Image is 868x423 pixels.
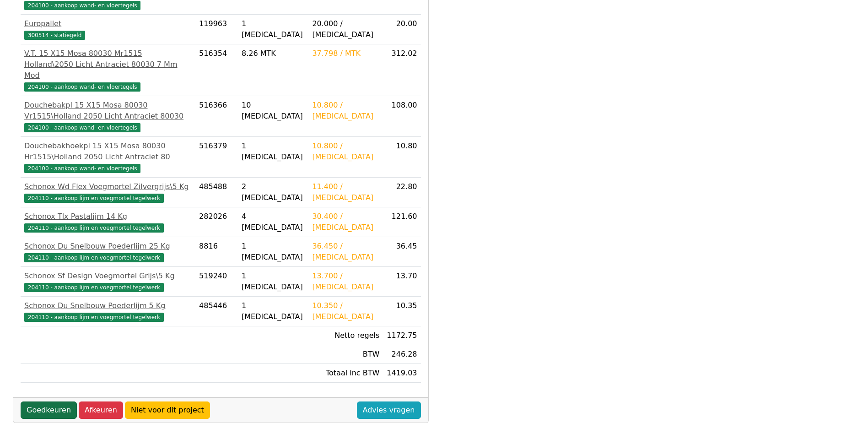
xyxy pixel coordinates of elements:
[383,137,421,178] td: 10.80
[242,100,305,122] div: 10 [MEDICAL_DATA]
[242,300,305,322] div: 1 [MEDICAL_DATA]
[24,223,164,233] span: 204110 - aankoop lijm en voegmortel tegelwerk
[242,48,305,59] div: 8.26 MTK
[383,44,421,96] td: 312.02
[383,237,421,267] td: 36.45
[312,18,379,40] div: 20.000 / [MEDICAL_DATA]
[242,271,305,293] div: 1 [MEDICAL_DATA]
[195,15,238,44] td: 119963
[24,48,192,92] a: V.T. 15 X15 Mosa 80030 Mr1515 Holland\2050 Licht Antraciet 80030 7 Mm Mod204100 - aankoop wand- e...
[24,141,192,174] a: Douchebakhoekpl 15 X15 Mosa 80030 Hr1515\Holland 2050 Licht Antraciet 80204100 - aankoop wand- en...
[383,345,421,364] td: 246.28
[24,241,192,263] a: Schonox Du Snelbouw Poederlijm 25 Kg204110 - aankoop lijm en voegmortel tegelwerk
[383,267,421,297] td: 13.70
[242,211,305,233] div: 4 [MEDICAL_DATA]
[24,82,140,92] span: 204100 - aankoop wand- en vloertegels
[383,15,421,44] td: 20.00
[24,181,192,192] div: Schonox Wd Flex Voegmortel Zilvergrijs\5 Kg
[383,297,421,326] td: 10.35
[24,141,192,163] div: Douchebakhoekpl 15 X15 Mosa 80030 Hr1515\Holland 2050 Licht Antraciet 80
[24,100,192,133] a: Douchebakpl 15 X15 Mosa 80030 Vr1515\Holland 2050 Licht Antraciet 80030204100 - aankoop wand- en ...
[24,253,164,262] span: 204110 - aankoop lijm en voegmortel tegelwerk
[24,181,192,203] a: Schonox Wd Flex Voegmortel Zilvergrijs\5 Kg204110 - aankoop lijm en voegmortel tegelwerk
[24,313,164,322] span: 204110 - aankoop lijm en voegmortel tegelwerk
[195,137,238,178] td: 516379
[383,96,421,137] td: 108.00
[24,48,192,81] div: V.T. 15 X15 Mosa 80030 Mr1515 Holland\2050 Licht Antraciet 80030 7 Mm Mod
[24,18,192,40] a: Europallet300514 - statiegeld
[125,401,210,419] a: Niet voor dit project
[383,364,421,383] td: 1419.03
[312,141,379,163] div: 10.800 / [MEDICAL_DATA]
[195,267,238,297] td: 519240
[195,178,238,207] td: 485488
[24,211,192,233] a: Schonox Tlx Pastalijm 14 Kg204110 - aankoop lijm en voegmortel tegelwerk
[24,241,192,252] div: Schonox Du Snelbouw Poederlijm 25 Kg
[24,1,140,10] span: 204100 - aankoop wand- en vloertegels
[24,300,192,311] div: Schonox Du Snelbouw Poederlijm 5 Kg
[24,18,192,29] div: Europallet
[357,401,421,419] a: Advies vragen
[24,31,85,40] span: 300514 - statiegeld
[308,345,383,364] td: BTW
[195,297,238,326] td: 485446
[312,48,379,59] div: 37.798 / MTK
[312,211,379,233] div: 30.400 / [MEDICAL_DATA]
[24,164,140,173] span: 204100 - aankoop wand- en vloertegels
[312,300,379,322] div: 10.350 / [MEDICAL_DATA]
[383,207,421,237] td: 121.60
[24,100,192,122] div: Douchebakpl 15 X15 Mosa 80030 Vr1515\Holland 2050 Licht Antraciet 80030
[242,18,305,40] div: 1 [MEDICAL_DATA]
[24,283,164,292] span: 204110 - aankoop lijm en voegmortel tegelwerk
[242,181,305,203] div: 2 [MEDICAL_DATA]
[312,271,379,293] div: 13.700 / [MEDICAL_DATA]
[24,194,164,203] span: 204110 - aankoop lijm en voegmortel tegelwerk
[312,181,379,203] div: 11.400 / [MEDICAL_DATA]
[242,141,305,163] div: 1 [MEDICAL_DATA]
[242,241,305,263] div: 1 [MEDICAL_DATA]
[383,326,421,345] td: 1172.75
[24,300,192,322] a: Schonox Du Snelbouw Poederlijm 5 Kg204110 - aankoop lijm en voegmortel tegelwerk
[195,44,238,96] td: 516354
[312,241,379,263] div: 36.450 / [MEDICAL_DATA]
[195,237,238,267] td: 8816
[24,123,140,132] span: 204100 - aankoop wand- en vloertegels
[24,271,192,282] div: Schonox Sf Design Voegmortel Grijs\5 Kg
[21,401,77,419] a: Goedkeuren
[383,178,421,207] td: 22.80
[312,100,379,122] div: 10.800 / [MEDICAL_DATA]
[79,401,123,419] a: Afkeuren
[308,364,383,383] td: Totaal inc BTW
[24,271,192,293] a: Schonox Sf Design Voegmortel Grijs\5 Kg204110 - aankoop lijm en voegmortel tegelwerk
[24,211,192,222] div: Schonox Tlx Pastalijm 14 Kg
[195,96,238,137] td: 516366
[308,326,383,345] td: Netto regels
[195,207,238,237] td: 282026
